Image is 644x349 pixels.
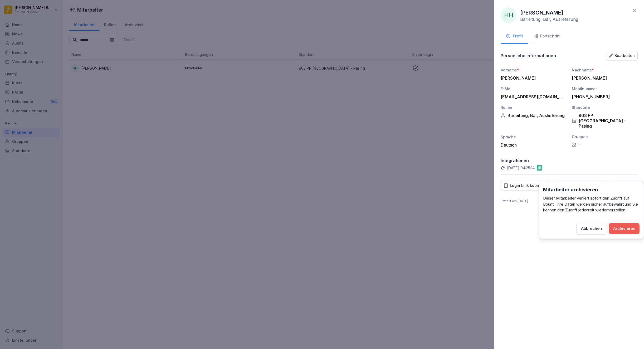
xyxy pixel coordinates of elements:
button: Profil [501,30,528,44]
div: Sprache [501,134,567,140]
p: Integrationen [501,158,638,163]
div: Nachname [572,67,638,73]
div: [PHONE_NUMBER] [572,94,635,99]
div: [PERSON_NAME] [501,75,564,81]
p: [PERSON_NAME] [520,9,563,17]
div: [EMAIL_ADDRESS][DOMAIN_NAME] [501,94,564,99]
button: Archivieren [609,223,640,234]
div: Gruppen [572,134,638,139]
button: Bearbeiten [606,51,638,60]
div: Profil [506,33,523,39]
div: Mobilnummer [572,86,638,91]
div: HH [501,7,516,23]
div: Fortschritt [533,33,560,39]
div: Rollen [501,105,567,110]
div: Archivieren [613,226,635,231]
button: Login Link kopieren [501,181,549,190]
h3: Mitarbeiter archivieren [543,186,640,193]
div: Vorname [501,67,567,73]
p: Erstellt am : [DATE] [501,199,638,203]
div: Login Link kopieren [504,183,546,188]
div: Deutsch [501,142,567,148]
img: gastromatic.png [537,165,542,171]
div: 903 PP [GEOGRAPHIC_DATA] - Pasing [572,113,638,129]
p: [DATE] 04:25:14 [507,165,535,171]
div: Bearbeiten [609,53,635,59]
div: [PERSON_NAME] [572,75,635,81]
div: - [572,142,638,147]
button: Sende Login-Link per SMS [552,181,607,190]
div: Abbrechen [581,226,602,231]
button: Abbrechen [577,223,606,234]
button: Fortschritt [528,30,565,44]
p: Dieser Mitarbeiter verliert sofort den Zugriff auf Bounti. Ihre Daten werden sicher aufbewahrt un... [543,195,640,213]
button: Archivieren [610,181,643,190]
p: Persönliche informationen [501,53,556,58]
div: E-Mail [501,86,567,91]
div: Standorte [572,105,638,110]
p: Barleitung, Bar, Auslieferung [520,17,578,22]
div: Barleitung, Bar, Auslieferung [501,113,567,118]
